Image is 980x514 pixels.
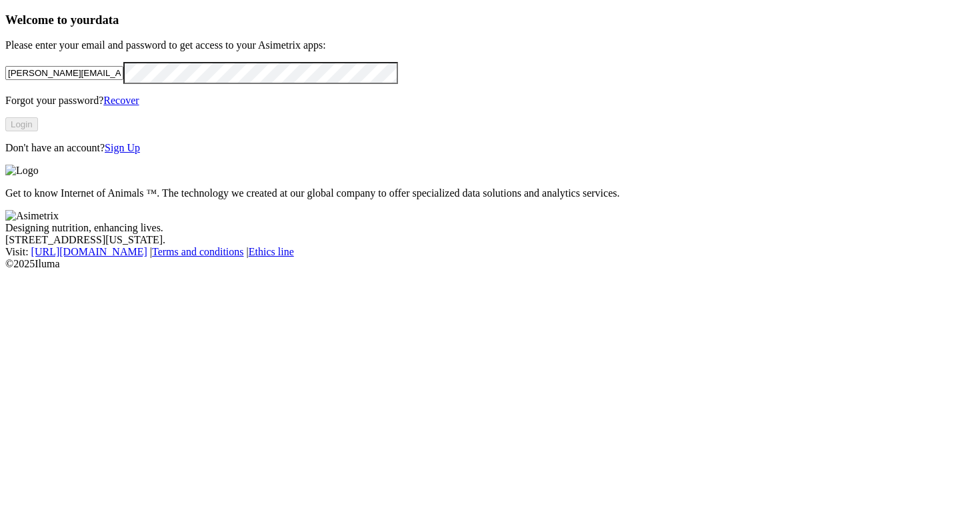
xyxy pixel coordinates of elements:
a: Terms and conditions [152,246,244,257]
img: Asimetrix [5,210,59,222]
p: Get to know Internet of Animals ™. The technology we created at our global company to offer speci... [5,187,975,199]
button: Login [5,117,38,131]
img: Logo [5,165,39,177]
a: Sign Up [105,142,140,153]
div: © 2025 Iluma [5,258,975,270]
input: Your email [5,66,123,80]
a: [URL][DOMAIN_NAME] [31,246,147,257]
div: Visit : | | [5,246,975,258]
a: Ethics line [249,246,294,257]
div: [STREET_ADDRESS][US_STATE]. [5,234,975,246]
a: Recover [103,95,139,106]
p: Please enter your email and password to get access to your Asimetrix apps: [5,39,975,51]
span: data [95,13,119,27]
h3: Welcome to your [5,13,975,27]
p: Forgot your password? [5,95,975,107]
p: Don't have an account? [5,142,975,154]
div: Designing nutrition, enhancing lives. [5,222,975,234]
